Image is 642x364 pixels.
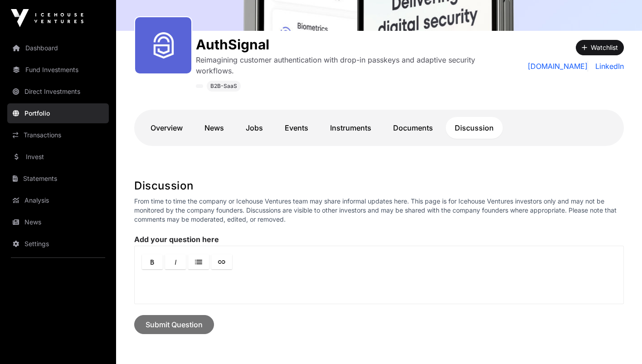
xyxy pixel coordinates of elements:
img: Authsignal_transparent_white.png [139,21,188,70]
a: Transactions [7,125,109,145]
a: Events [276,117,317,139]
a: Overview [141,117,192,139]
a: Statements [7,169,109,189]
nav: Tabs [141,117,617,139]
a: Discussion [446,117,503,139]
a: News [195,117,233,139]
a: Direct Investments [7,82,109,102]
a: Fund Investments [7,60,109,80]
a: News [7,212,109,232]
img: Icehouse Ventures Logo [11,9,83,27]
a: Instruments [321,117,380,139]
a: Analysis [7,190,109,210]
a: Settings [7,234,109,254]
p: Reimagining customer authentication with drop-in passkeys and adaptive security workflows. [196,54,501,76]
a: Italic [165,254,186,269]
button: Watchlist [576,40,624,55]
label: Add your question here [134,235,624,244]
a: Portfolio [7,103,109,123]
a: [DOMAIN_NAME] [528,61,588,72]
a: Bold [142,254,163,269]
a: Dashboard [7,38,109,58]
span: B2B-SaaS [210,83,237,90]
a: Jobs [237,117,272,139]
h1: AuthSignal [196,36,501,53]
iframe: Chat Widget [597,320,642,364]
h1: Discussion [134,179,624,193]
a: Link [211,254,232,269]
a: Lists [188,254,209,269]
a: LinkedIn [592,61,624,72]
p: From time to time the company or Icehouse Ventures team may share informal updates here. This pag... [134,197,624,224]
a: Documents [384,117,442,139]
a: Invest [7,147,109,167]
